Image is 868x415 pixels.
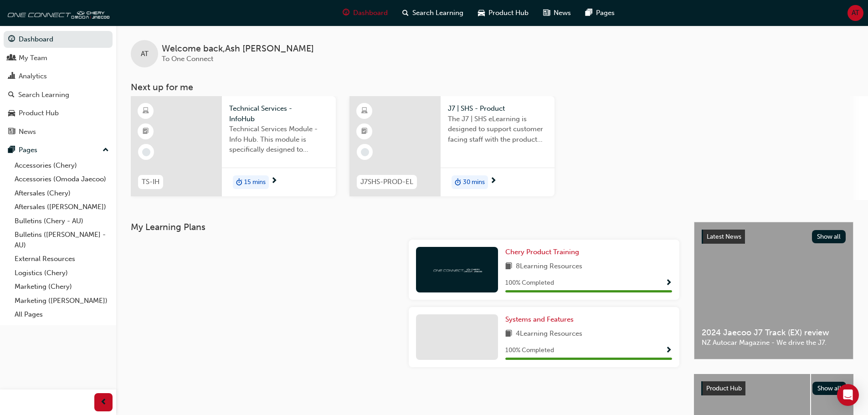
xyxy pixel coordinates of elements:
[162,44,314,54] span: Welcome back , Ash [PERSON_NAME]
[103,144,109,156] span: up-icon
[143,126,149,138] span: booktick-icon
[665,279,672,287] span: Show Progress
[8,109,15,118] span: car-icon
[11,200,113,214] a: Aftersales ([PERSON_NAME])
[100,397,107,408] span: prev-icon
[707,233,741,241] span: Latest News
[448,103,547,114] span: J7 | SHS - Product
[19,145,37,155] div: Pages
[229,124,329,155] span: Technical Services Module - Info Hub. This module is specifically designed to address the require...
[11,307,113,322] a: All Pages
[490,177,497,185] span: next-icon
[516,261,582,272] span: 8 Learning Resources
[162,55,213,63] span: To One Connect
[505,278,554,288] span: 100 % Completed
[8,128,15,136] span: news-icon
[4,29,113,142] button: DashboardMy TeamAnalyticsSearch LearningProduct HubNews
[536,4,578,22] a: news-iconNews
[4,87,113,103] a: Search Learning
[353,8,388,18] span: Dashboard
[543,7,550,19] span: news-icon
[812,382,847,395] button: Show all
[116,82,868,92] h3: Next up for me
[19,71,47,82] div: Analytics
[11,228,113,252] a: Bulletins ([PERSON_NAME] - AU)
[11,172,113,186] a: Accessories (Omoda Jaecoo)
[361,126,368,138] span: booktick-icon
[236,176,242,188] span: duration-icon
[5,4,109,22] img: oneconnect
[505,314,577,325] a: Systems and Features
[11,252,113,266] a: External Resources
[596,8,615,18] span: Pages
[4,31,113,48] a: Dashboard
[11,159,113,173] a: Accessories (Chery)
[19,127,36,137] div: News
[4,68,113,85] a: Analytics
[665,347,672,355] span: Show Progress
[463,177,485,188] span: 30 mins
[8,72,15,81] span: chart-icon
[432,265,482,274] img: oneconnect
[852,8,859,18] span: AT
[505,315,574,323] span: Systems and Features
[141,49,149,59] span: AT
[4,123,113,140] a: News
[8,36,15,44] span: guage-icon
[395,4,471,22] a: search-iconSearch Learning
[143,105,149,117] span: learningResourceType_ELEARNING-icon
[471,4,536,22] a: car-iconProduct Hub
[361,148,369,156] span: learningRecordVerb_NONE-icon
[142,177,159,187] span: TS-IH
[18,90,69,100] div: Search Learning
[702,338,846,348] span: NZ Autocar Magazine - We drive the J7.
[505,328,512,340] span: book-icon
[131,96,336,196] a: TS-IHTechnical Services - InfoHubTechnical Services Module - Info Hub. This module is specificall...
[11,294,113,308] a: Marketing ([PERSON_NAME])
[19,53,47,63] div: My Team
[701,381,846,396] a: Product HubShow all
[412,8,463,18] span: Search Learning
[11,214,113,228] a: Bulletins (Chery - AU)
[478,7,485,19] span: car-icon
[335,4,395,22] a: guage-iconDashboard
[19,108,59,118] div: Product Hub
[488,8,529,18] span: Product Hub
[229,103,329,124] span: Technical Services - InfoHub
[402,7,409,19] span: search-icon
[4,50,113,67] a: My Team
[505,248,579,256] span: Chery Product Training
[578,4,622,22] a: pages-iconPages
[812,230,846,243] button: Show all
[131,222,679,232] h3: My Learning Plans
[4,142,113,159] button: Pages
[706,384,742,392] span: Product Hub
[11,280,113,294] a: Marketing (Chery)
[554,8,571,18] span: News
[448,114,547,145] span: The J7 | SHS eLearning is designed to support customer facing staff with the product and sales in...
[343,7,349,19] span: guage-icon
[142,148,150,156] span: learningRecordVerb_NONE-icon
[11,266,113,280] a: Logistics (Chery)
[665,277,672,289] button: Show Progress
[8,146,15,154] span: pages-icon
[244,177,266,188] span: 15 mins
[11,186,113,200] a: Aftersales (Chery)
[516,328,582,340] span: 4 Learning Resources
[694,222,853,359] a: Latest NewsShow all2024 Jaecoo J7 Track (EX) reviewNZ Autocar Magazine - We drive the J7.
[455,176,461,188] span: duration-icon
[586,7,592,19] span: pages-icon
[361,105,368,117] span: learningResourceType_ELEARNING-icon
[349,96,555,196] a: J7SHS-PROD-ELJ7 | SHS - ProductThe J7 | SHS eLearning is designed to support customer facing staf...
[8,54,15,62] span: people-icon
[847,5,863,21] button: AT
[4,105,113,122] a: Product Hub
[271,177,277,185] span: next-icon
[505,261,512,272] span: book-icon
[702,328,846,338] span: 2024 Jaecoo J7 Track (EX) review
[665,345,672,356] button: Show Progress
[837,384,859,406] div: Open Intercom Messenger
[505,345,554,356] span: 100 % Completed
[8,91,15,99] span: search-icon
